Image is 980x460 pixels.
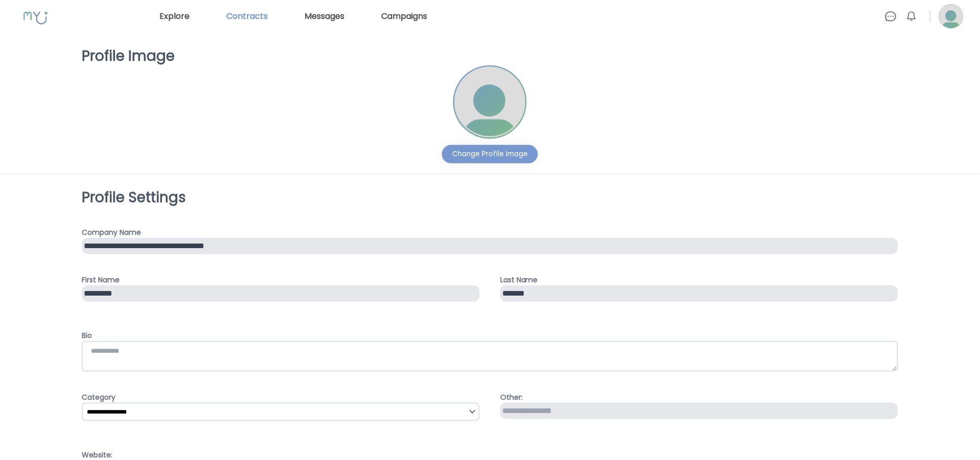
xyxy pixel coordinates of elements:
h4: Bio [82,330,898,341]
div: Change Profile Image [452,149,528,159]
h4: Other: [500,392,898,403]
img: Chat [885,10,897,22]
h3: Profile Image [82,47,898,65]
img: Profile [454,66,526,138]
a: Contracts [222,8,272,25]
h3: Profile Settings [82,188,898,207]
h4: First Name [82,275,480,285]
a: Messages [300,8,348,25]
a: Campaigns [377,8,431,25]
h4: Category [82,392,480,403]
img: Bell [905,10,918,22]
a: Explore [155,8,194,25]
img: Profile [939,4,964,29]
h4: Company Name [82,227,898,238]
h4: Last Name [500,275,898,285]
button: Change Profile Image [442,145,538,163]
